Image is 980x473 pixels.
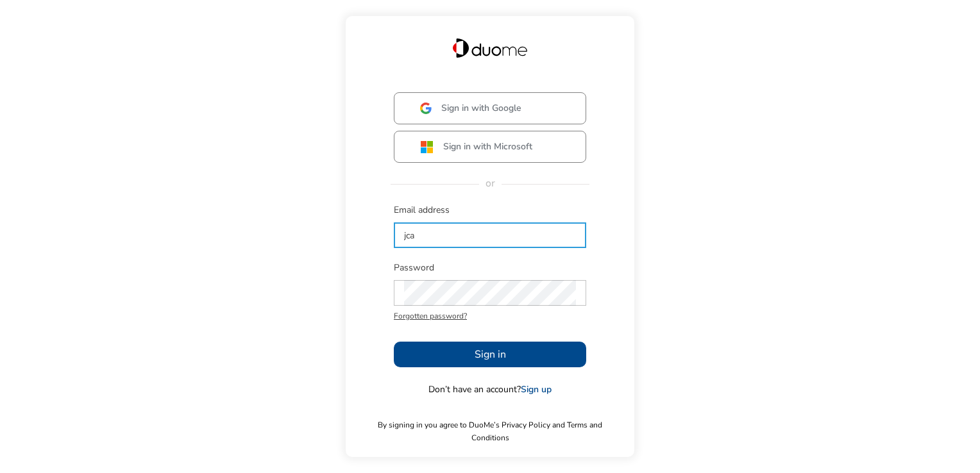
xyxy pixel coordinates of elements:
button: Sign in with Microsoft [394,131,586,163]
img: Duome [453,38,527,58]
button: Sign in [394,342,586,367]
span: Forgotten password? [394,310,586,322]
img: google.svg [420,103,432,114]
span: Sign in with Google [441,102,521,115]
img: ms.svg [420,140,434,154]
span: Sign in with Microsoft [443,140,532,153]
span: Don’t have an account? [428,383,552,396]
a: Sign up [521,383,552,395]
span: or [479,176,502,190]
span: Email address [394,204,586,217]
button: Sign in with Google [394,92,586,124]
span: By signing in you agree to DuoMe’s Privacy Policy and Terms and Conditions [359,419,621,444]
span: Password [394,261,586,274]
span: Sign in [475,347,506,362]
